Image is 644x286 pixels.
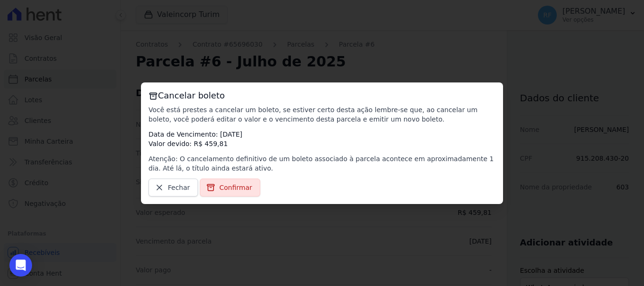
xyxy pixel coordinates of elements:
span: Confirmar [219,183,252,192]
p: Data de Vencimento: [DATE] Valor devido: R$ 459,81 [149,130,495,148]
div: Open Intercom Messenger [9,254,32,277]
p: Você está prestes a cancelar um boleto, se estiver certo desta ação lembre-se que, ao cancelar um... [149,105,495,124]
span: Fechar [168,183,190,192]
p: Atenção: O cancelamento definitivo de um boleto associado à parcela acontece em aproximadamente 1... [149,154,495,173]
h3: Cancelar boleto [149,90,495,101]
a: Fechar [149,179,198,196]
a: Confirmar [200,179,260,196]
